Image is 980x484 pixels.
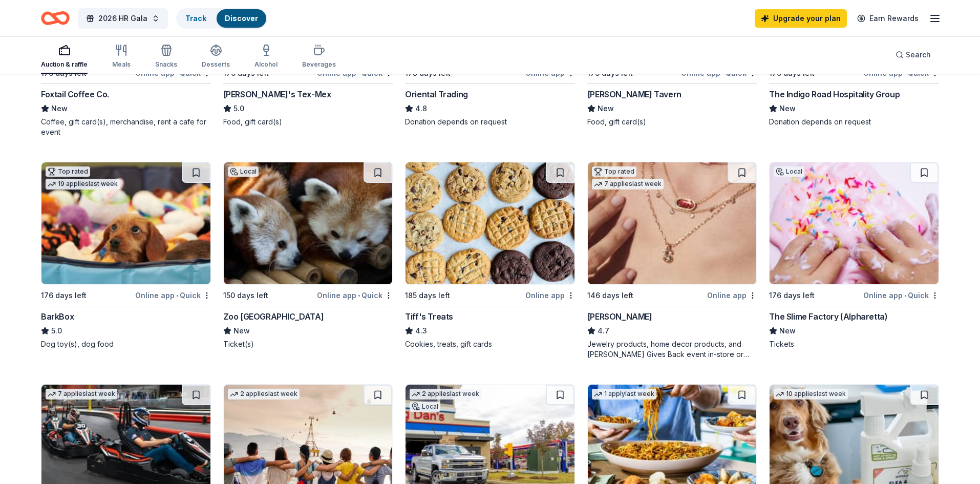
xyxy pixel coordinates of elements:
div: Snacks [155,60,177,69]
img: Image for Kendra Scott [588,162,757,284]
div: Local [410,402,440,412]
div: [PERSON_NAME]'s Tex-Mex [223,88,331,100]
div: Desserts [202,60,230,69]
a: Earn Rewards [851,9,925,28]
span: New [233,325,250,337]
div: The Indigo Road Hospitality Group [769,88,900,100]
span: • [176,291,178,300]
div: Oriental Trading [405,88,468,100]
span: 5.0 [51,325,62,337]
a: Image for The Slime Factory (Alpharetta)Local176 days leftOnline app•QuickThe Slime Factory (Alph... [769,162,939,349]
a: Upgrade your plan [755,9,847,28]
span: • [722,69,724,77]
div: Online app Quick [317,289,393,302]
button: 2026 HR Gala [78,8,168,29]
div: 10 applies last week [774,389,848,399]
div: Auction & raffle [41,60,88,69]
div: Top rated [592,166,636,177]
div: 176 days left [769,289,815,302]
button: Desserts [202,40,230,74]
div: Donation depends on request [769,117,939,127]
button: TrackDiscover [176,8,267,29]
div: 176 days left [41,289,87,302]
span: • [358,291,360,300]
img: Image for The Slime Factory (Alpharetta) [770,162,939,284]
a: Track [185,14,206,23]
img: Image for Zoo Atlanta [224,162,393,284]
button: Meals [112,40,131,74]
div: 146 days left [587,289,633,302]
div: 7 applies last week [46,389,117,399]
span: New [779,102,796,115]
div: Online app Quick [863,289,939,302]
div: 185 days left [405,289,450,302]
span: New [51,102,68,115]
div: 2 applies last week [410,389,481,399]
div: Donation depends on request [405,117,575,127]
div: Alcohol [254,60,278,69]
div: Dog toy(s), dog food [41,339,211,349]
button: Alcohol [254,40,278,74]
div: Local [774,166,804,177]
img: Image for Tiff's Treats [406,162,574,284]
a: Discover [225,14,258,23]
span: 2026 HR Gala [98,12,147,25]
div: 19 applies last week [46,179,120,190]
span: Search [906,49,931,61]
img: Image for BarkBox [41,162,210,284]
div: Online app Quick [135,289,211,302]
div: Top rated [46,166,90,177]
div: Jewelry products, home decor products, and [PERSON_NAME] Gives Back event in-store or online (or ... [587,339,757,360]
span: 4.8 [415,102,427,115]
div: 1 apply last week [592,389,656,399]
button: Beverages [302,40,336,74]
div: Food, gift card(s) [587,117,757,127]
div: Beverages [302,60,336,69]
div: [PERSON_NAME] [587,310,652,323]
span: • [904,291,906,300]
div: Local [228,166,259,177]
span: New [779,325,796,337]
a: Image for Kendra ScottTop rated7 applieslast week146 days leftOnline app[PERSON_NAME]4.7Jewelry p... [587,162,757,360]
span: • [358,69,360,77]
div: The Slime Factory (Alpharetta) [769,310,887,323]
button: Search [887,45,939,65]
div: Foxtail Coffee Co. [41,88,109,100]
span: 4.7 [598,325,609,337]
div: Coffee, gift card(s), merchandise, rent a cafe for event [41,117,211,137]
a: Home [41,6,70,30]
div: Online app [525,289,575,302]
button: Auction & raffle [41,40,88,74]
div: Meals [112,60,131,69]
div: 2 applies last week [228,389,300,399]
div: Zoo [GEOGRAPHIC_DATA] [223,310,324,323]
div: 7 applies last week [592,179,664,190]
span: New [598,102,614,115]
button: Snacks [155,40,177,74]
span: • [176,69,178,77]
div: 150 days left [223,289,268,302]
span: • [904,69,906,77]
div: BarkBox [41,310,74,323]
a: Image for Zoo AtlantaLocal150 days leftOnline app•QuickZoo [GEOGRAPHIC_DATA]NewTicket(s) [223,162,393,349]
div: [PERSON_NAME] Tavern [587,88,681,100]
div: Ticket(s) [223,339,393,349]
div: Tiff's Treats [405,310,453,323]
div: Tickets [769,339,939,349]
div: Cookies, treats, gift cards [405,339,575,349]
a: Image for BarkBoxTop rated19 applieslast week176 days leftOnline app•QuickBarkBox5.0Dog toy(s), d... [41,162,211,349]
span: 4.3 [415,325,427,337]
a: Image for Tiff's Treats185 days leftOnline appTiff's Treats4.3Cookies, treats, gift cards [405,162,575,349]
span: 5.0 [233,102,244,115]
div: Food, gift card(s) [223,117,393,127]
div: Online app [707,289,757,302]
